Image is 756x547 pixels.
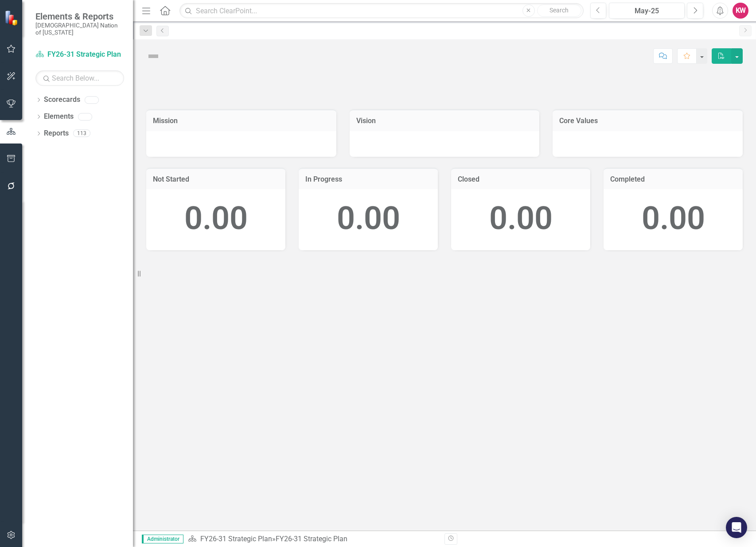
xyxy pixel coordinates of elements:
[155,196,277,241] div: 0.00
[308,196,429,241] div: 0.00
[276,535,347,543] div: FY26-31 Strategic Plan
[142,535,183,543] span: Administrator
[612,196,734,241] div: 0.00
[44,128,69,139] a: Reports
[179,3,583,19] input: Search ClearPoint...
[549,7,569,14] span: Search
[188,534,438,544] div: »
[4,10,20,26] img: ClearPoint Strategy
[153,117,330,125] h3: Mission
[146,49,160,63] img: Not Defined
[356,117,533,125] h3: Vision
[609,3,685,19] button: May-25
[73,130,90,137] div: 113
[458,175,584,183] h3: Closed
[610,175,736,183] h3: Completed
[35,11,124,22] span: Elements & Reports
[537,4,581,17] button: Search
[305,175,431,183] h3: In Progress
[612,6,682,16] div: May-25
[153,175,279,183] h3: Not Started
[559,117,736,125] h3: Core Values
[460,196,581,241] div: 0.00
[200,535,272,543] a: FY26-31 Strategic Plan
[35,50,124,60] a: FY26-31 Strategic Plan
[726,517,747,538] div: Open Intercom Messenger
[35,22,124,36] small: [DEMOGRAPHIC_DATA] Nation of [US_STATE]
[35,70,124,86] input: Search Below...
[44,112,74,122] a: Elements
[733,3,748,19] button: KW
[44,95,80,105] a: Scorecards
